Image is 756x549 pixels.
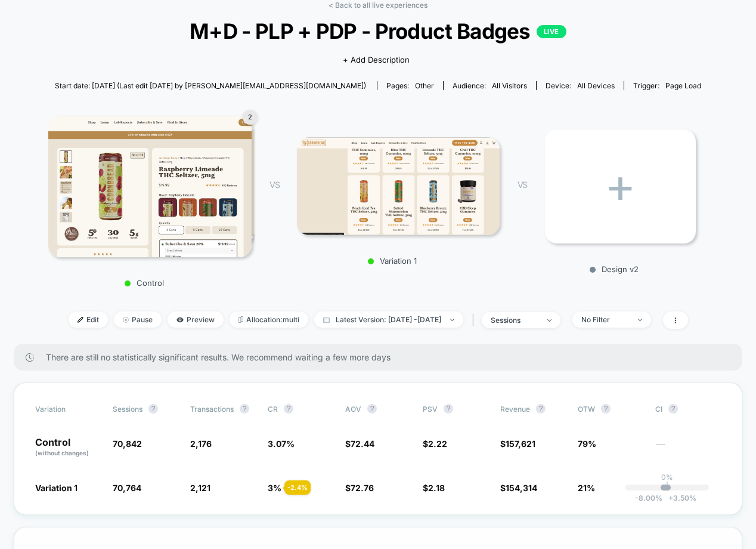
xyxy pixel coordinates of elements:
[428,483,445,493] span: 2.18
[492,81,527,90] span: All Visitors
[661,473,673,482] p: 0%
[48,116,252,258] img: Control main
[268,483,281,493] span: 3 %
[148,404,158,414] button: ?
[578,483,595,493] span: 21%
[268,405,278,414] span: CR
[578,404,643,414] span: OTW
[114,311,162,328] span: Pause
[351,483,374,493] span: 72.76
[423,405,438,414] span: PSV
[423,439,447,449] span: $
[269,180,279,190] span: VS
[500,483,537,493] span: $
[323,317,330,323] img: calendar
[655,404,721,414] span: CI
[536,404,546,414] button: ?
[343,54,410,66] span: + Add Description
[453,81,527,90] div: Audience:
[268,439,295,449] span: 3.07 %
[491,316,538,325] div: sessions
[42,278,246,288] p: Control
[633,81,701,90] div: Trigger:
[78,317,83,323] img: edit
[536,81,624,90] span: Device:
[345,439,374,449] span: $
[35,437,101,458] p: Control
[500,405,530,414] span: Revenue
[297,137,499,235] img: Variation 1 main
[46,352,718,362] span: There are still no statistically significant results. We recommend waiting a few more days
[345,405,361,414] span: AOV
[469,311,482,329] span: |
[351,439,374,449] span: 72.44
[55,81,366,90] span: Start date: [DATE] (Last edit [DATE] by [PERSON_NAME][EMAIL_ADDRESS][DOMAIN_NAME])
[577,81,615,90] span: all devices
[35,404,101,414] span: Variation
[113,405,142,414] span: Sessions
[423,483,445,493] span: $
[444,404,453,414] button: ?
[238,316,243,323] img: rebalance
[190,439,212,449] span: 2,176
[537,25,566,38] p: LIVE
[284,480,311,495] div: - 2.4 %
[547,319,551,322] img: end
[666,482,668,491] p: |
[367,404,377,414] button: ?
[314,311,463,328] span: Latest Version: [DATE] - [DATE]
[428,439,447,449] span: 2.22
[240,404,249,414] button: ?
[243,110,258,125] div: 2
[638,319,642,321] img: end
[415,81,434,90] span: other
[655,440,721,458] span: ---
[506,483,537,493] span: 154,314
[500,439,535,449] span: $
[113,483,141,493] span: 70,764
[386,81,434,90] div: Pages:
[665,81,701,90] span: Page Load
[668,404,678,414] button: ?
[190,405,234,414] span: Transactions
[230,311,308,328] span: Allocation: multi
[635,494,662,502] span: -8.00 %
[123,317,129,323] img: end
[601,404,611,414] button: ?
[82,18,675,44] span: M+D - PLP + PDP - Product Badges
[581,315,629,324] div: No Filter
[329,1,427,10] a: < Back to all live experiences
[539,264,690,274] p: Design v2
[518,180,527,190] span: VS
[190,483,210,493] span: 2,121
[345,483,374,493] span: $
[578,439,596,449] span: 79%
[450,319,454,321] img: end
[291,256,493,266] p: Variation 1
[113,439,142,449] span: 70,842
[69,311,108,328] span: Edit
[545,129,696,243] div: +
[35,449,89,457] span: (without changes)
[506,439,535,449] span: 157,621
[668,494,673,502] span: +
[284,404,293,414] button: ?
[168,311,224,328] span: Preview
[35,483,78,493] span: Variation 1
[662,494,696,502] span: 3.50 %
